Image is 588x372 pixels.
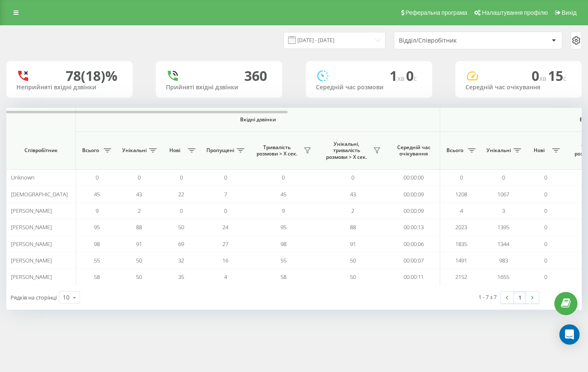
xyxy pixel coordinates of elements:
span: [PERSON_NAME] [11,257,52,264]
span: 16 [222,257,228,264]
span: Unknown [11,174,35,181]
span: Унікальні [486,147,511,154]
span: 2152 [455,273,467,281]
span: 50 [350,257,356,264]
span: 983 [499,257,508,264]
span: 0 [544,273,547,281]
span: 0 [180,207,183,214]
span: 50 [350,273,356,281]
span: 98 [281,240,286,248]
span: Реферальна програма [406,9,468,16]
span: Налаштування профілю [482,9,548,16]
span: [PERSON_NAME] [11,223,52,231]
div: Прийняті вхідні дзвінки [166,84,272,91]
span: 91 [136,240,142,248]
span: 55 [281,257,286,264]
span: 1655 [497,273,509,281]
span: Всього [444,147,465,154]
span: 1835 [455,240,467,248]
span: 0 [224,174,227,181]
span: 24 [222,223,228,231]
span: 50 [178,223,184,231]
div: Open Intercom Messenger [559,324,580,345]
span: 4 [224,273,227,281]
span: 1208 [455,190,467,198]
span: 0 [282,174,285,181]
div: Середній час розмови [316,84,422,91]
span: Нові [164,147,185,154]
span: 0 [544,223,547,231]
span: Вхідні дзвінки [98,116,418,123]
span: Рядків на сторінці [11,294,57,301]
div: 1 - 7 з 7 [478,293,497,301]
span: 50 [136,257,142,264]
span: [DEMOGRAPHIC_DATA] [11,190,68,198]
td: 00:00:09 [388,186,440,202]
span: Вихід [562,9,577,16]
span: 2023 [455,223,467,231]
span: 0 [138,174,141,181]
span: 15 [548,67,567,85]
span: 32 [178,257,184,264]
span: 0 [224,207,227,214]
span: Середній час очікування [394,144,433,157]
span: хв [397,74,406,83]
span: 0 [544,257,547,264]
span: 88 [136,223,142,231]
td: 00:00:13 [388,219,440,236]
span: [PERSON_NAME] [11,240,52,248]
span: 91 [350,240,356,248]
span: 98 [94,240,100,248]
span: 43 [136,190,142,198]
span: 9 [96,207,99,214]
span: 0 [406,67,417,85]
span: 22 [178,190,184,198]
td: 00:00:07 [388,252,440,269]
div: Неприйняті вхідні дзвінки [16,84,123,91]
span: [PERSON_NAME] [11,273,52,281]
td: 00:00:00 [388,169,440,186]
span: 0 [532,67,548,85]
span: 0 [180,174,183,181]
span: 3 [502,207,505,214]
span: 88 [350,223,356,231]
span: 95 [94,223,100,231]
div: 10 [63,293,69,302]
span: Нові [529,147,550,154]
span: 1067 [497,190,509,198]
span: 0 [544,207,547,214]
span: Тривалість розмови > Х сек. [253,144,301,157]
span: 0 [460,174,463,181]
span: [PERSON_NAME] [11,207,52,214]
span: 7 [224,190,227,198]
span: Співробітник [13,147,68,154]
div: 360 [244,68,267,84]
span: 0 [544,240,547,248]
td: 00:00:09 [388,203,440,219]
td: 00:00:06 [388,236,440,252]
div: 78 (18)% [66,68,118,84]
span: Унікальні [122,147,147,154]
span: Унікальні, тривалість розмови > Х сек. [322,141,371,161]
span: 1491 [455,257,467,264]
span: 95 [281,223,286,231]
span: 58 [281,273,286,281]
span: 1344 [497,240,509,248]
span: Всього [80,147,101,154]
span: 0 [544,190,547,198]
span: 1 [390,67,406,85]
span: 9 [282,207,285,214]
span: 58 [94,273,100,281]
span: 0 [96,174,99,181]
span: 2 [351,207,354,214]
div: Середній час очікування [465,84,572,91]
div: Відділ/Співробітник [399,37,500,44]
span: 50 [136,273,142,281]
span: 0 [544,174,547,181]
span: 2 [138,207,141,214]
span: Пропущені [206,147,234,154]
a: 1 [513,292,526,303]
span: хв [539,74,548,83]
span: 69 [178,240,184,248]
span: 55 [94,257,100,264]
